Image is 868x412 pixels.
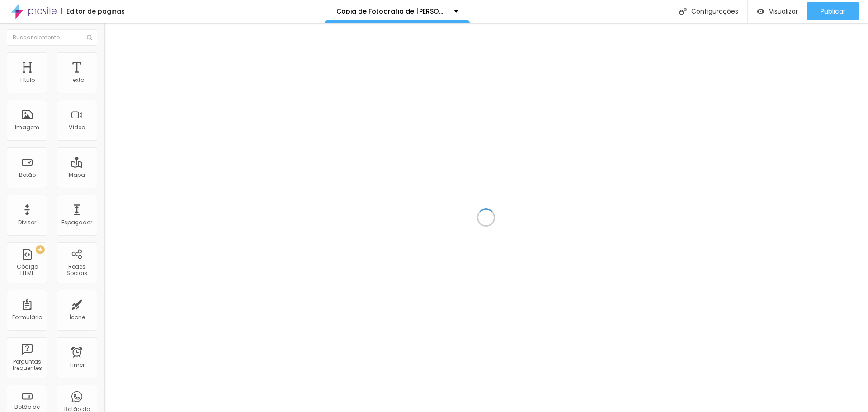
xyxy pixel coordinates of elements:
span: Publicar [821,8,845,15]
img: view-1.svg [757,8,764,15]
div: Timer [69,362,85,368]
div: Mapa [69,172,85,178]
p: Copia de Fotografia de [PERSON_NAME] [GEOGRAPHIC_DATA] - [PERSON_NAME] Fotografia [336,8,447,14]
div: Formulário [12,314,42,321]
div: Ícone [69,314,85,321]
div: Título [19,77,35,83]
div: Botão [19,172,36,178]
div: Texto [70,77,84,83]
div: Editor de páginas [61,8,125,14]
div: Divisor [18,219,36,226]
div: Vídeo [69,124,85,131]
div: Código HTML [9,264,45,277]
div: Espaçador [61,219,92,226]
div: Imagem [15,124,39,131]
img: Icone [87,35,92,40]
input: Buscar elemento [7,29,97,46]
button: Publicar [807,2,859,20]
button: Visualizar [748,2,807,20]
span: Visualizar [769,8,798,15]
div: Redes Sociais [59,264,94,277]
img: Icone [679,8,687,15]
div: Perguntas frequentes [9,359,45,372]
